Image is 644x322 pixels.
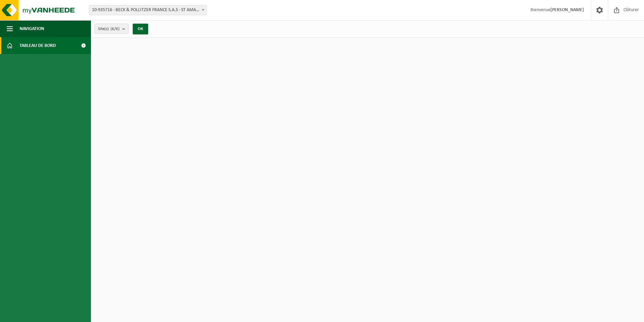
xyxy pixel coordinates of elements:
span: 10-935716 - BECK & POLLITZER FRANCE S.A.S - ST AMAND LES EAUX [89,5,207,15]
span: 10-935716 - BECK & POLLITZER FRANCE S.A.S - ST AMAND LES EAUX [89,5,206,15]
button: OK [133,24,148,34]
count: (6/6) [110,27,120,31]
span: Site(s) [98,24,120,34]
button: Site(s)(6/6) [94,24,129,34]
span: Tableau de bord [20,37,56,54]
strong: [PERSON_NAME] [550,7,584,12]
span: Navigation [20,20,44,37]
